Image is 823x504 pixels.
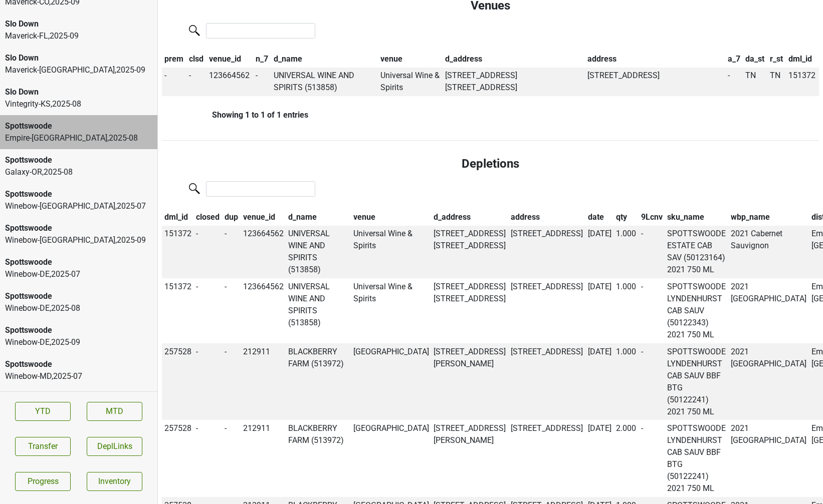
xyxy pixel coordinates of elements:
div: Vintegrity-KS , 2025 - 08 [5,98,152,110]
th: d_address: activate to sort column ascending [443,51,585,68]
th: qty: activate to sort column ascending [613,209,639,226]
th: address: activate to sort column ascending [585,51,725,68]
td: UNIVERSAL WINE AND SPIRITS (513858) [271,68,378,97]
div: Empire-[GEOGRAPHIC_DATA] , 2025 - 08 [5,132,152,144]
td: [DATE] [585,420,614,497]
td: - [162,68,186,97]
td: 151372 [162,226,194,279]
td: 2021 Cabernet Sauvignon [728,226,809,279]
td: - [639,420,665,497]
td: [STREET_ADDRESS][PERSON_NAME] [432,420,509,497]
div: Showing 1 to 1 of 1 entries [162,110,308,120]
td: 123664562 [207,68,253,97]
td: - [253,68,271,97]
td: - [194,343,223,420]
td: SPOTTSWOODE LYNDENHURST CAB SAUV (50122343) 2021 750 ML [665,278,729,343]
th: r_st: activate to sort column ascending [768,51,786,68]
td: 151372 [162,278,194,343]
td: [DATE] [585,226,614,279]
th: venue: activate to sort column ascending [378,51,443,68]
td: [STREET_ADDRESS][PERSON_NAME] [432,343,509,420]
td: Universal Wine & Spirits [351,226,432,279]
th: prem: activate to sort column descending [162,51,186,68]
div: Spottswoode [5,324,152,336]
div: Spottswoode [5,120,152,132]
div: Spottswoode [5,188,152,200]
td: [STREET_ADDRESS] [508,420,585,497]
td: - [639,343,665,420]
td: - [725,68,743,97]
td: - [639,226,665,279]
div: Winebow-[GEOGRAPHIC_DATA] , 2025 - 07 [5,200,152,212]
th: d_name: activate to sort column ascending [286,209,351,226]
td: - [222,226,241,279]
td: 1.000 [613,278,639,343]
td: - [186,68,207,97]
td: Universal Wine & Spirits [351,278,432,343]
div: Spottswoode [5,290,152,302]
div: Maverick-[GEOGRAPHIC_DATA] , 2025 - 09 [5,64,152,76]
th: venue_id: activate to sort column ascending [207,51,253,68]
th: dml_id: activate to sort column ascending [786,51,819,68]
td: 2.000 [613,420,639,497]
td: - [194,278,223,343]
td: 212911 [241,343,286,420]
th: dml_id: activate to sort column ascending [162,209,194,226]
div: Winebow-DE , 2025 - 07 [5,268,152,280]
td: [DATE] [585,278,614,343]
td: BLACKBERRY FARM (513972) [286,343,351,420]
td: BLACKBERRY FARM (513972) [286,420,351,497]
td: SPOTTSWOODE LYNDENHURST CAB SAUV BBF BTG (50122241) 2021 750 ML [665,420,729,497]
td: [STREET_ADDRESS] [585,68,725,97]
th: a_7: activate to sort column ascending [725,51,743,68]
th: da_st: activate to sort column ascending [743,51,768,68]
td: 2021 [GEOGRAPHIC_DATA] [728,343,809,420]
td: Universal Wine & Spirits [378,68,443,97]
td: SPOTTSWOODE ESTATE CAB SAV (50123164) 2021 750 ML [665,226,729,279]
td: - [222,420,241,497]
th: address: activate to sort column ascending [508,209,585,226]
th: d_name: activate to sort column ascending [271,51,378,68]
td: - [194,420,223,497]
th: closed: activate to sort column ascending [194,209,223,226]
td: [STREET_ADDRESS] [STREET_ADDRESS] [432,278,509,343]
a: Progress [15,472,71,491]
th: n_7: activate to sort column ascending [253,51,271,68]
td: TN [743,68,768,97]
div: Maverick-FL , 2025 - 09 [5,30,152,42]
div: Winebow-[GEOGRAPHIC_DATA] , 2025 - 09 [5,234,152,246]
td: [GEOGRAPHIC_DATA] [351,420,432,497]
td: - [639,278,665,343]
a: MTD [87,402,142,421]
div: Spottswoode [5,154,152,166]
td: 257528 [162,343,194,420]
td: 1.000 [613,343,639,420]
td: 212911 [241,420,286,497]
td: [STREET_ADDRESS] [STREET_ADDRESS] [443,68,585,97]
h4: Depletions [170,157,811,171]
th: d_address: activate to sort column ascending [432,209,509,226]
td: 123664562 [241,226,286,279]
td: - [222,278,241,343]
td: [GEOGRAPHIC_DATA] [351,343,432,420]
th: venue: activate to sort column ascending [351,209,432,226]
td: [STREET_ADDRESS] [508,278,585,343]
div: Winebow-MD , 2025 - 07 [5,370,152,382]
td: UNIVERSAL WINE AND SPIRITS (513858) [286,226,351,279]
td: 257528 [162,420,194,497]
a: Inventory [87,472,142,491]
th: venue_id: activate to sort column ascending [241,209,286,226]
th: wbp_name: activate to sort column ascending [728,209,809,226]
td: [STREET_ADDRESS] [508,226,585,279]
th: 9Lcnv: activate to sort column ascending [639,209,665,226]
div: Winebow-DE , 2025 - 08 [5,302,152,314]
div: Winebow-DE , 2025 - 09 [5,336,152,348]
button: DeplLinks [87,437,142,456]
div: Spottswoode [5,256,152,268]
div: Spottswoode [5,358,152,370]
td: - [194,226,223,279]
td: UNIVERSAL WINE AND SPIRITS (513858) [286,278,351,343]
div: Slo Down [5,18,152,30]
th: clsd: activate to sort column ascending [186,51,207,68]
td: 2021 [GEOGRAPHIC_DATA] [728,420,809,497]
